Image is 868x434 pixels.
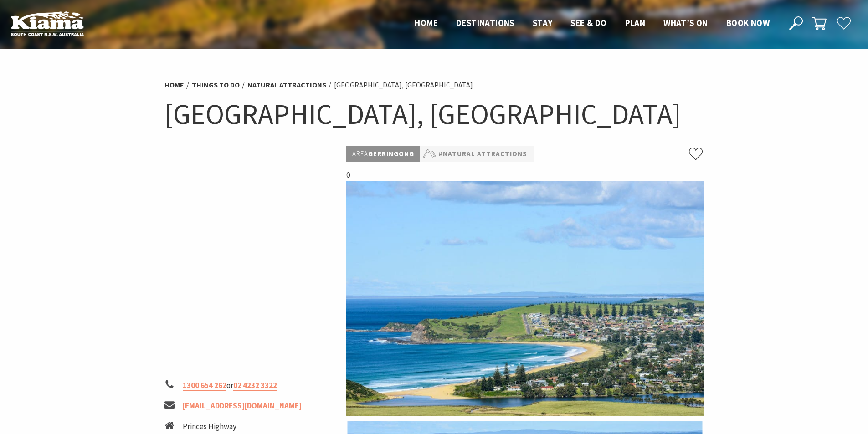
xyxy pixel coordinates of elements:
a: Book now [726,17,770,29]
a: 02 4232 3322 [233,380,277,391]
span: Area [352,149,368,158]
span: Book now [726,17,770,28]
a: What’s On [663,17,708,29]
nav: Main Menu [406,16,779,31]
span: Plan [625,17,646,28]
li: or [164,379,339,392]
span: Destinations [456,17,514,28]
span: Home [415,17,438,28]
a: Home [415,17,438,29]
a: Stay [533,17,553,29]
a: [EMAIL_ADDRESS][DOMAIN_NAME] [183,401,302,411]
span: Stay [533,17,553,28]
img: Kiama Logo [11,11,84,36]
a: Natural Attractions [247,80,326,90]
a: See & Do [570,17,606,29]
a: Destinations [456,17,514,29]
a: 1300 654 262 [183,380,226,391]
p: Gerringong [346,146,420,162]
img: Mt Pleasant Lookout [346,181,704,416]
span: See & Do [570,17,606,28]
a: #Natural Attractions [438,148,527,160]
h1: [GEOGRAPHIC_DATA], [GEOGRAPHIC_DATA] [164,96,704,133]
a: Things To Do [192,80,240,90]
a: Home [164,80,184,90]
span: What’s On [663,17,708,28]
div: 0 [346,169,704,416]
li: Princes Highway [183,420,271,433]
li: [GEOGRAPHIC_DATA], [GEOGRAPHIC_DATA] [334,79,473,91]
a: Plan [625,17,646,29]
